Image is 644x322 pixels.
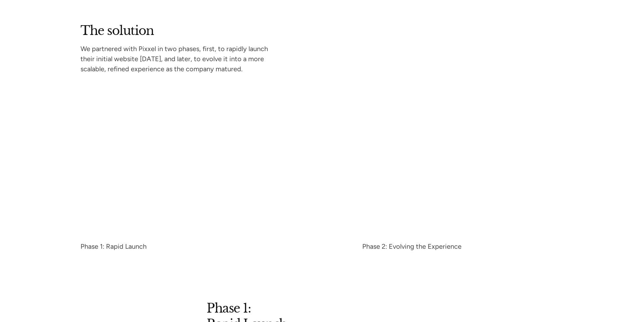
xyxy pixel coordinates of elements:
[80,85,563,249] div: carousel
[80,25,279,36] h2: The solution
[80,46,279,71] p: We partnered with Pixxel in two phases, first, to rapidly launch their initial website [DATE], an...
[80,85,349,249] div: 1 of 2
[80,244,349,249] div: Phase 1: Rapid Launch
[362,244,631,249] div: Phase 2: Evolving the Experience
[362,85,631,249] div: 2 of 2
